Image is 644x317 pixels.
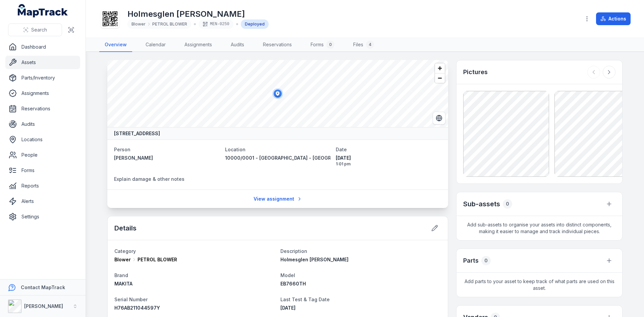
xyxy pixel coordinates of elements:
[280,297,330,302] span: Last Test & Tag Date
[435,73,445,83] button: Zoom out
[280,248,307,254] span: Description
[481,256,491,265] div: 0
[24,303,63,309] strong: [PERSON_NAME]
[114,305,160,311] span: H76AB211044597Y
[114,223,137,233] h2: Details
[348,38,379,52] a: Files4
[280,305,296,311] span: [DATE]
[280,272,295,278] span: Model
[114,272,128,278] span: Brand
[241,19,269,29] div: Deployed
[225,147,246,152] span: Location
[463,256,479,265] h3: Parts
[366,41,374,49] div: 4
[336,161,441,167] span: 1:01 pm
[18,4,68,17] a: MapTrack
[258,38,297,52] a: Reservations
[457,273,622,297] span: Add parts to your asset to keep track of what parts are used on this asset.
[179,38,217,52] a: Assignments
[225,155,361,161] span: 10000/0001 - [GEOGRAPHIC_DATA] - [GEOGRAPHIC_DATA]
[114,256,131,263] span: Blower
[5,117,80,131] a: Audits
[280,305,296,311] time: 5/13/25, 12:25:00 AM
[107,60,448,127] canvas: Map
[463,199,500,209] h2: Sub-assets
[114,281,132,286] span: MAKITA
[503,199,512,209] div: 0
[5,179,80,193] a: Reports
[5,148,80,162] a: People
[5,102,80,115] a: Reservations
[114,147,130,152] span: Person
[5,56,80,69] a: Assets
[336,155,441,167] time: 11/25/2024, 1:01:55 PM
[5,195,80,208] a: Alerts
[280,257,348,262] span: Holmesglen [PERSON_NAME]
[336,147,347,152] span: Date
[8,23,62,36] button: Search
[280,281,306,286] span: EB7660TH
[5,210,80,223] a: Settings
[5,133,80,146] a: Locations
[140,38,171,52] a: Calendar
[5,71,80,85] a: Parts/Inventory
[5,164,80,177] a: Forms
[326,41,334,49] div: 0
[225,155,331,161] a: 10000/0001 - [GEOGRAPHIC_DATA] - [GEOGRAPHIC_DATA]
[31,27,47,33] span: Search
[596,12,631,25] button: Actions
[152,21,187,27] span: PETROL BLOWER
[114,130,160,137] strong: [STREET_ADDRESS]
[114,155,220,161] a: [PERSON_NAME]
[114,248,136,254] span: Category
[114,297,148,302] span: Serial Number
[131,21,146,27] span: Blower
[435,63,445,73] button: Zoom in
[114,176,184,182] span: Explain damage & other notes
[127,9,269,19] h1: Holmesglen [PERSON_NAME]
[199,19,233,29] div: MEN-0250
[249,193,307,205] a: View assignment
[99,38,132,52] a: Overview
[305,38,340,52] a: Forms0
[5,87,80,100] a: Assignments
[433,112,445,124] button: Switch to Satellite View
[5,40,80,54] a: Dashboard
[463,67,488,77] h3: Pictures
[457,216,622,240] span: Add sub-assets to organise your assets into distinct components, making it easier to manage and t...
[336,155,441,161] span: [DATE]
[225,38,250,52] a: Audits
[138,256,177,263] span: PETROL BLOWER
[21,284,65,290] strong: Contact MapTrack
